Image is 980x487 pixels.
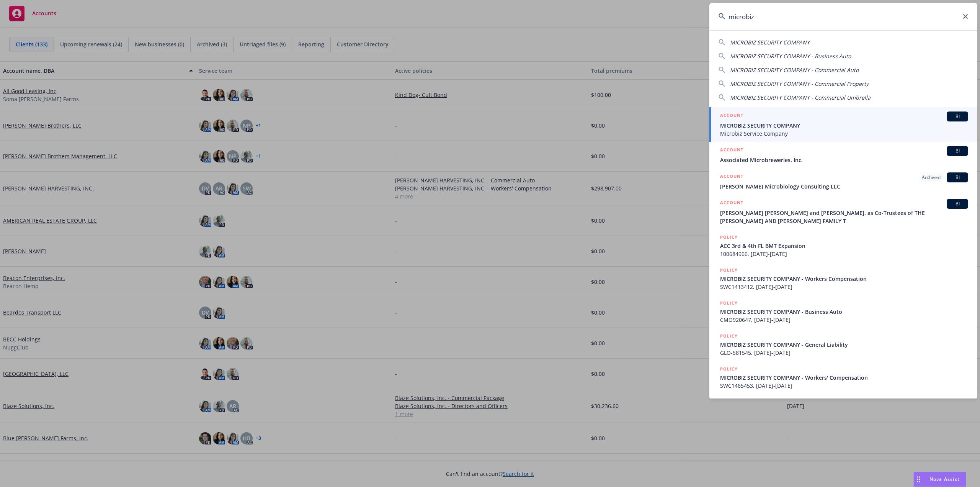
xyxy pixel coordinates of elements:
span: MICROBIZ SECURITY COMPANY [720,121,968,130]
span: GLO-581545, [DATE]-[DATE] [720,349,968,357]
button: Nova Assist [913,472,966,487]
span: CMO920647, [DATE]-[DATE] [720,316,968,324]
h5: POLICY [720,266,738,274]
span: BI [950,148,965,154]
span: SWC1465453, [DATE]-[DATE] [720,382,968,390]
span: BI [950,174,965,181]
span: SWC1413412, [DATE]-[DATE] [720,283,968,291]
span: MICROBIZ SECURITY COMPANY - Business Auto [720,308,968,316]
span: MICROBIZ SECURITY COMPANY - Business Auto [730,52,851,60]
h5: ACCOUNT [720,199,743,208]
h5: ACCOUNT [720,172,743,182]
span: 100684966, [DATE]-[DATE] [720,250,968,258]
a: POLICYMICROBIZ SECURITY COMPANY - Business AutoCMO920647, [DATE]-[DATE] [709,295,977,328]
span: ACC 3rd & 4th FL BMT Expansion [720,242,968,250]
span: Nova Assist [929,476,960,482]
span: Archived [922,174,941,181]
span: Microbiz Service Company [720,130,968,138]
span: MICROBIZ SECURITY COMPANY - Workers Compensation [720,275,968,283]
span: MICROBIZ SECURITY COMPANY - Commercial Property [730,80,869,87]
div: Drag to move [914,472,923,487]
span: BI [950,113,965,120]
a: ACCOUNTArchivedBI[PERSON_NAME] Microbiology Consulting LLC [709,168,977,195]
a: POLICYMICROBIZ SECURITY COMPANY - Workers CompensationSWC1413412, [DATE]-[DATE] [709,262,977,295]
a: ACCOUNTBIMICROBIZ SECURITY COMPANYMicrobiz Service Company [709,107,977,142]
span: MICROBIZ SECURITY COMPANY - Workers' Compensation [720,374,968,382]
span: [PERSON_NAME] [PERSON_NAME] and [PERSON_NAME], as Co-Trustees of THE [PERSON_NAME] AND [PERSON_NA... [720,209,968,225]
h5: POLICY [720,299,738,307]
span: Associated Microbreweries, Inc. [720,156,968,164]
a: ACCOUNTBIAssociated Microbreweries, Inc. [709,142,977,168]
span: BI [950,200,965,207]
span: MICROBIZ SECURITY COMPANY - Commercial Auto [730,66,859,74]
h5: POLICY [720,365,738,373]
a: POLICYMICROBIZ SECURITY COMPANY - General LiabilityGLO-581545, [DATE]-[DATE] [709,328,977,361]
h5: ACCOUNT [720,146,743,155]
span: MICROBIZ SECURITY COMPANY [730,39,810,46]
h5: POLICY [720,233,738,241]
span: MICROBIZ SECURITY COMPANY - General Liability [720,341,968,349]
a: POLICYACC 3rd & 4th FL BMT Expansion100684966, [DATE]-[DATE] [709,229,977,262]
h5: ACCOUNT [720,112,743,121]
input: Search... [709,3,977,30]
span: MICROBIZ SECURITY COMPANY - Commercial Umbrella [730,94,871,101]
h5: POLICY [720,332,738,340]
span: [PERSON_NAME] Microbiology Consulting LLC [720,182,968,190]
a: POLICYMICROBIZ SECURITY COMPANY - Workers' CompensationSWC1465453, [DATE]-[DATE] [709,361,977,394]
a: ACCOUNTBI[PERSON_NAME] [PERSON_NAME] and [PERSON_NAME], as Co-Trustees of THE [PERSON_NAME] AND [... [709,195,977,229]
